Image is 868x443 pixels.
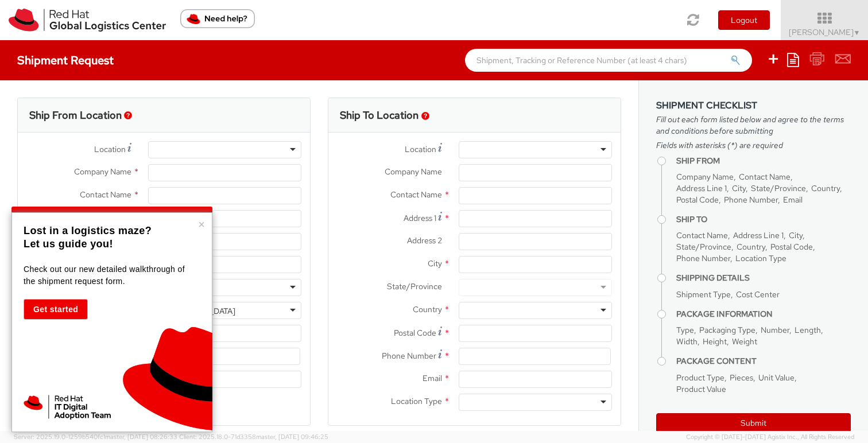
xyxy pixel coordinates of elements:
span: Product Type [676,372,724,383]
span: City [428,258,442,269]
h4: Package Information [676,310,851,318]
h4: Package Content [676,357,851,366]
button: Close [198,219,205,230]
span: Client: 2025.18.0-71d3358 [179,433,328,441]
h4: Ship From [676,157,851,165]
span: Contact Name [739,172,790,182]
span: Postal Code [676,195,719,205]
span: City [732,183,746,193]
span: Contact Name [80,189,131,200]
span: Copyright © [DATE]-[DATE] Agistix Inc., All Rights Reserved [686,433,854,442]
h4: Shipping Details [676,274,851,282]
img: rh-logistics-00dfa346123c4ec078e1.svg [9,9,166,32]
span: Contact Name [676,230,728,240]
span: Location Type [735,253,786,263]
span: Phone Number [382,351,436,361]
span: master, [DATE] 09:46:25 [256,433,328,441]
span: Postal Code [770,242,813,252]
h3: Shipment Checklist [656,100,851,111]
span: Server: 2025.19.0-1259b540fc1 [14,433,177,441]
span: State/Province [676,242,731,252]
span: [PERSON_NAME] [789,27,861,37]
span: Address Line 1 [676,183,727,193]
span: Fill out each form listed below and agree to the terms and conditions before submitting [656,114,851,137]
span: Email [423,373,442,383]
span: State/Province [387,281,442,292]
span: Packaging Type [699,325,755,335]
span: Location Type [391,396,442,406]
span: Length [795,325,821,335]
span: Email [783,195,803,205]
span: Address 2 [407,235,442,246]
span: master, [DATE] 08:26:33 [105,433,177,441]
button: Need help? [180,9,255,28]
span: Cost Center [736,289,780,300]
h4: Shipment Request [17,54,114,67]
span: Number [761,325,789,335]
span: Product Value [676,384,726,394]
span: Weight [732,336,757,347]
button: Logout [718,10,770,30]
button: Get started [24,299,88,320]
span: Contact Name [390,189,442,200]
span: Address Line 1 [733,230,784,240]
span: Location [94,144,126,154]
span: ▼ [854,28,861,37]
span: Pieces [730,372,753,383]
span: Company Name [74,166,131,177]
span: Unit Value [758,372,795,383]
span: Phone Number [676,253,730,263]
h4: Ship To [676,215,851,224]
span: Country [811,183,840,193]
button: Submit [656,413,851,433]
span: Width [676,336,697,347]
span: Address 1 [404,213,436,223]
span: Location [405,144,436,154]
span: Phone Number [724,195,778,205]
span: Company Name [385,166,442,177]
strong: Let us guide you! [24,238,113,250]
span: Shipment Type [676,289,731,300]
span: Country [737,242,765,252]
span: Type [676,325,694,335]
span: Country [413,304,442,314]
span: Postal Code [394,328,436,338]
span: State/Province [751,183,806,193]
h3: Ship From Location [29,110,122,121]
input: Shipment, Tracking or Reference Number (at least 4 chars) [465,49,752,72]
strong: Lost in a logistics maze? [24,225,152,236]
span: Height [703,336,727,347]
h3: Ship To Location [340,110,418,121]
span: City [789,230,803,240]
span: Fields with asterisks (*) are required [656,139,851,151]
span: Company Name [676,172,734,182]
p: Check out our new detailed walkthrough of the shipment request form. [24,263,197,287]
